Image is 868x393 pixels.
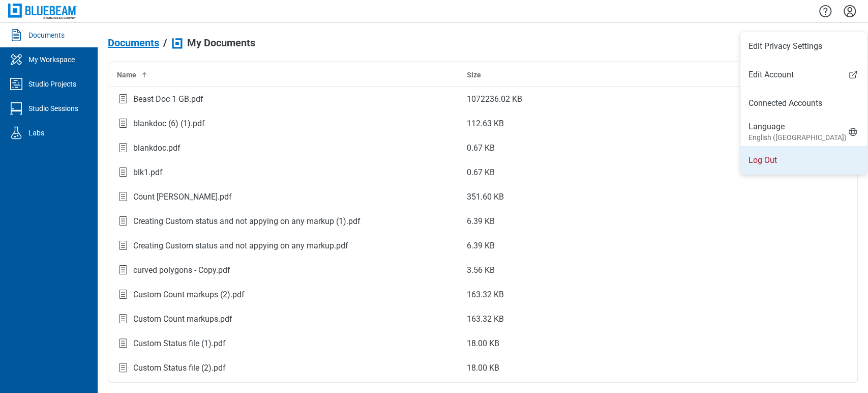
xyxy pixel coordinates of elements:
[133,313,232,325] div: Custom Count markups.pdf
[133,118,205,130] div: blankdoc (6) (1).pdf
[740,32,867,61] li: Edit Privacy Settings
[133,338,226,350] div: Custom Status file (1).pdf
[133,264,230,276] div: curved polygons - Copy.pdf
[8,51,24,68] svg: My Workspace
[117,70,451,80] div: Name
[467,70,800,80] div: Size
[133,215,361,228] div: Creating Custom status and not appying on any markup (1).pdf
[459,111,809,136] td: 112.63 KB
[740,32,867,175] ul: Menu
[133,142,181,154] div: blankdoc.pdf
[740,69,867,81] a: Edit Account
[133,166,163,179] div: blk1.pdf
[28,30,65,40] div: Documents
[8,27,24,43] svg: Documents
[459,234,809,258] td: 6.39 KB
[163,37,167,48] div: /
[749,132,847,143] small: English ([GEOGRAPHIC_DATA])
[8,4,77,18] img: Bluebeam, Inc.
[8,125,24,141] svg: Labs
[459,87,809,111] td: 1072236.02 KB
[459,283,809,307] td: 163.32 KB
[8,76,24,92] svg: Studio Projects
[749,97,859,109] a: Connected Accounts
[133,362,226,374] div: Custom Status file (2).pdf
[459,356,809,380] td: 18.00 KB
[28,128,44,138] div: Labs
[749,121,847,143] div: Language
[133,93,203,105] div: Beast Doc 1 GB.pdf
[28,103,78,114] div: Studio Sessions
[842,3,858,20] button: Settings
[187,37,255,48] span: My Documents
[133,289,245,301] div: Custom Count markups (2).pdf
[133,240,348,252] div: Creating Custom status and not appying on any markup.pdf
[28,79,76,89] div: Studio Projects
[459,209,809,234] td: 6.39 KB
[133,191,232,203] div: Count [PERSON_NAME].pdf
[459,185,809,209] td: 351.60 KB
[459,307,809,331] td: 163.32 KB
[28,54,75,65] div: My Workspace
[459,160,809,185] td: 0.67 KB
[740,146,867,175] li: Log Out
[8,100,24,117] svg: Studio Sessions
[459,258,809,283] td: 3.56 KB
[459,136,809,160] td: 0.67 KB
[459,331,809,356] td: 18.00 KB
[108,37,159,48] span: Documents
